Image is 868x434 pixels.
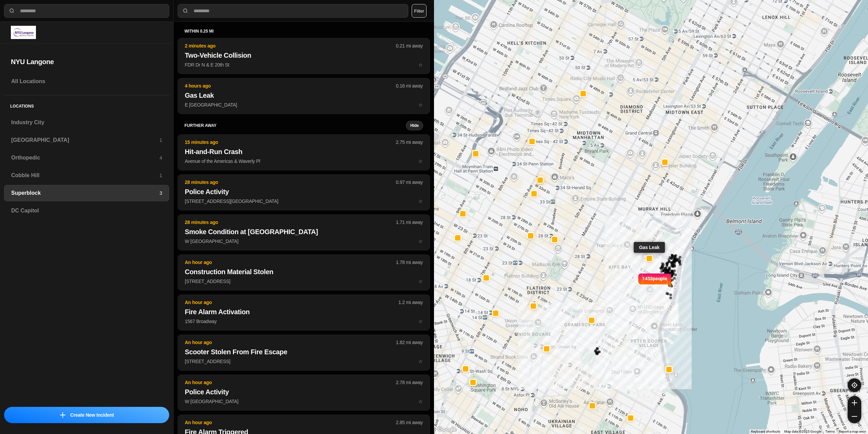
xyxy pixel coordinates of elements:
[406,121,423,130] button: Hide
[751,429,780,434] button: Keyboard shortcuts
[396,82,423,89] p: 0.16 mi away
[185,51,423,60] h2: Two-Vehicle Collision
[185,219,396,226] p: 28 minutes ago
[185,347,423,357] h2: Scooter Stolen From Fire Escape
[4,203,169,219] a: DC Capitol
[159,190,162,196] p: 3
[185,187,423,196] h2: Police Activity
[184,29,423,34] h5: within 0.25 mi
[11,136,159,144] h3: [GEOGRAPHIC_DATA]
[848,396,861,410] button: zoom-in
[784,430,821,433] span: Map data ©2025 Google
[159,154,162,161] p: 4
[178,295,430,331] button: An hour ago1.2 mi awayFire Alarm Activation1567 Broadwaystar
[185,82,396,89] p: 4 hours ago
[418,279,423,284] span: star
[185,238,423,245] p: W [GEOGRAPHIC_DATA]
[11,171,159,180] h3: Cobble Hill
[11,57,162,67] h2: NYU Langone
[182,7,189,14] img: search
[185,259,396,266] p: An hour ago
[178,62,430,68] a: 2 minutes ago0.21 mi awayTwo-Vehicle CollisionFDR Dr N & E 20th Ststar
[11,77,162,86] h3: All Locations
[4,185,169,201] a: Superblock3
[185,358,423,365] p: [STREET_ADDRESS]
[11,207,162,215] h3: DC Capitol
[178,78,430,114] button: 4 hours ago0.16 mi awayGas LeakE [GEOGRAPHIC_DATA]star
[178,358,430,364] a: An hour ago1.82 mi awayScooter Stolen From Fire Escape[STREET_ADDRESS]star
[185,318,423,325] p: 1567 Broadway
[396,419,423,426] p: 2.85 mi away
[185,61,423,68] p: FDR Dr N & E 20th St
[418,239,423,244] span: star
[848,378,861,392] button: recenter
[418,158,423,164] span: star
[178,198,430,204] a: 28 minutes ago0.97 mi awayPolice Activity[STREET_ADDRESS][GEOGRAPHIC_DATA]star
[178,134,430,170] button: 15 minutes ago2.75 mi awayHit-and-Run CrashAvenue of the Americas & Waverly Plstar
[418,319,423,324] span: star
[185,42,396,49] p: 2 minutes ago
[185,387,423,397] h2: Police Activity
[185,158,423,165] p: Avenue of the Americas & Waverly Pl
[852,414,857,419] img: zoom-out
[667,272,672,287] img: notch
[4,95,169,114] h5: Locations
[185,307,423,317] h2: Fire Alarm Activation
[178,214,430,250] button: 28 minutes ago1.71 mi awaySmoke Condition at [GEOGRAPHIC_DATA]W [GEOGRAPHIC_DATA]star
[185,379,396,386] p: An hour ago
[185,139,396,146] p: 15 minutes ago
[178,238,430,244] a: 28 minutes ago1.71 mi awaySmoke Condition at [GEOGRAPHIC_DATA]W [GEOGRAPHIC_DATA]star
[178,335,430,371] button: An hour ago1.82 mi awayScooter Stolen From Fire Escape[STREET_ADDRESS]star
[159,172,162,179] p: 1
[436,425,458,434] img: Google
[178,398,430,404] a: An hour ago2.78 mi awayPolice ActivityW [GEOGRAPHIC_DATA]star
[412,4,427,18] button: Filter
[852,400,857,405] img: zoom-in
[185,398,423,405] p: W [GEOGRAPHIC_DATA]
[418,62,423,68] span: star
[418,399,423,404] span: star
[396,259,423,266] p: 1.78 mi away
[185,299,398,306] p: An hour ago
[178,102,430,108] a: 4 hours ago0.16 mi awayGas LeakE [GEOGRAPHIC_DATA]star
[8,7,15,14] img: search
[396,379,423,386] p: 2.78 mi away
[184,123,406,128] h5: further away
[11,26,36,39] img: logo
[396,219,423,226] p: 1.71 mi away
[4,73,169,90] a: All Locations
[70,412,114,418] p: Create New Incident
[848,410,861,423] button: zoom-out
[11,189,159,197] h3: Superblock
[418,199,423,204] span: star
[396,42,423,49] p: 0.21 mi away
[178,318,430,324] a: An hour ago1.2 mi awayFire Alarm Activation1567 Broadwaystar
[396,339,423,346] p: 1.82 mi away
[178,278,430,284] a: An hour ago1.78 mi awayConstruction Material Stolen[STREET_ADDRESS]star
[637,272,642,287] img: notch
[159,137,162,144] p: 1
[178,38,430,74] button: 2 minutes ago0.21 mi awayTwo-Vehicle CollisionFDR Dr N & E 20th Ststar
[185,101,423,108] p: E [GEOGRAPHIC_DATA]
[11,118,162,127] h3: Industry City
[410,123,419,128] small: Hide
[178,158,430,164] a: 15 minutes ago2.75 mi awayHit-and-Run CrashAvenue of the Americas & Waverly Plstar
[185,339,396,346] p: An hour ago
[185,179,396,186] p: 28 minutes ago
[185,147,423,156] h2: Hit-and-Run Crash
[185,91,423,100] h2: Gas Leak
[4,167,169,184] a: Cobble Hill1
[398,299,423,306] p: 1.2 mi away
[178,254,430,290] button: An hour ago1.78 mi awayConstruction Material Stolen[STREET_ADDRESS]star
[185,227,423,237] h2: Smoke Condition at [GEOGRAPHIC_DATA]
[4,150,169,166] a: Orthopedic4
[185,198,423,205] p: [STREET_ADDRESS][GEOGRAPHIC_DATA]
[4,132,169,148] a: [GEOGRAPHIC_DATA]1
[4,407,169,423] button: iconCreate New Incident
[178,375,430,411] button: An hour ago2.78 mi awayPolice ActivityW [GEOGRAPHIC_DATA]star
[396,179,423,186] p: 0.97 mi away
[642,275,667,290] p: 1453 people
[634,242,665,252] div: Gas Leak
[185,267,423,277] h2: Construction Material Stolen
